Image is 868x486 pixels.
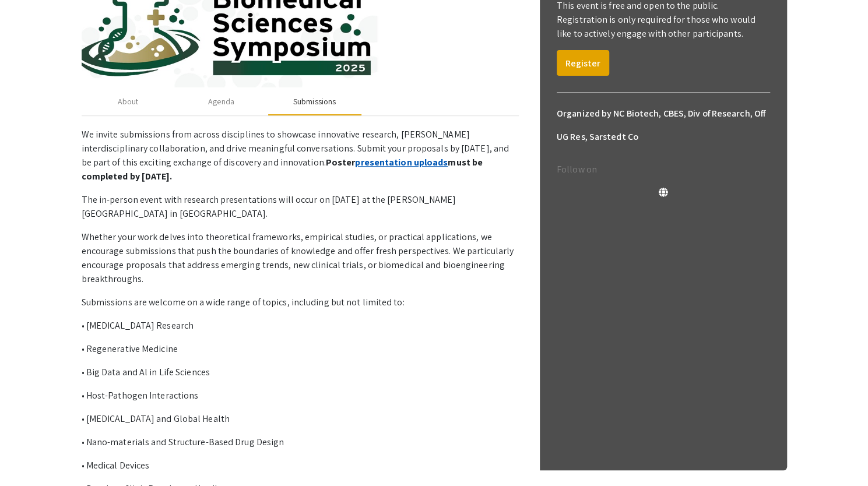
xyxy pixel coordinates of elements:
p: Whether your work delves into theoretical frameworks, empirical studies, or practical application... [82,230,519,286]
div: Agenda [208,96,234,108]
p: • Regenerative Medicine [82,342,519,356]
div: About [118,96,139,108]
p: • Nano-materials and Structure-Based Drug Design [82,435,519,449]
p: The in-person event with research presentations will occur on [DATE] at the [PERSON_NAME][GEOGRAP... [82,193,519,221]
iframe: Chat [9,434,50,477]
p: • Big Data and Al in Life Sciences [82,365,519,379]
p: We invite submissions from across disciplines to showcase innovative research, [PERSON_NAME] inte... [82,128,519,184]
p: Follow on [557,163,770,177]
button: Register [557,50,609,76]
p: • Medical Devices [82,459,519,473]
p: • [MEDICAL_DATA] and Global Health [82,412,519,426]
p: • [MEDICAL_DATA] Research [82,319,519,333]
a: presentation uploads [355,156,448,168]
h6: Organized by NC Biotech, CBES, Div of Research, Off UG Res, Sarstedt Co [557,102,770,149]
div: Submissions [293,96,336,108]
p: • Host-Pathogen Interactions [82,389,519,403]
p: Submissions are welcome on a wide range of topics, including but not limited to: [82,295,519,309]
